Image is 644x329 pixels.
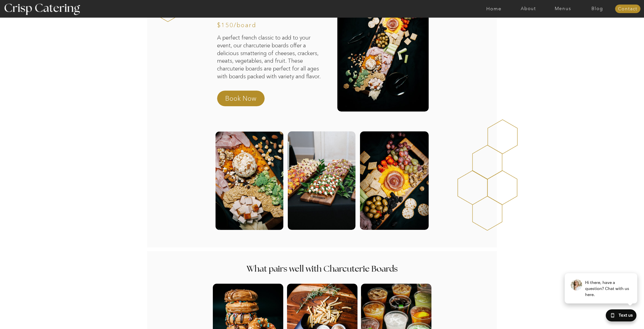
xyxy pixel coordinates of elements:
a: About [511,6,546,11]
iframe: podium webchat widget prompt [558,250,644,310]
p: A perfect french classic to add to your event, our charcuterie boards offer a delicious smatterin... [217,34,323,86]
a: Blog [580,6,615,11]
h3: $150/board [217,22,246,27]
a: Home [477,6,511,11]
a: Book Now [225,94,269,106]
iframe: podium webchat widget bubble [594,304,644,329]
a: Contact [615,7,640,12]
h2: What pairs well with Charcuterie Boards [229,265,416,275]
a: Menus [546,6,580,11]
